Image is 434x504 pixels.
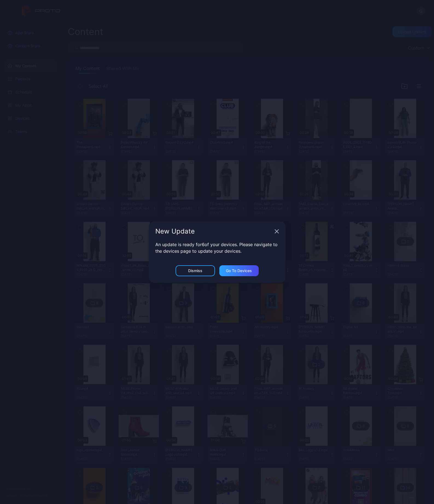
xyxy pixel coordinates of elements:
button: Dismiss [176,265,215,276]
button: Go to devices [219,265,259,276]
div: Dismiss [188,269,202,273]
div: New Update [155,228,272,235]
div: Go to devices [226,269,252,273]
p: An update is ready for 6 of your devices. Please navigate to the devices page to update your devi... [155,241,279,254]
